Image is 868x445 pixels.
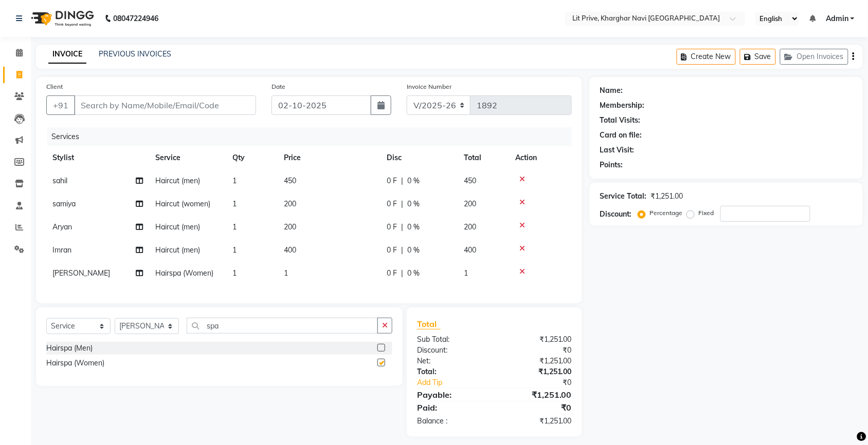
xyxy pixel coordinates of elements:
[740,49,776,65] button: Save
[387,222,397,233] span: 0 F
[155,268,213,278] span: Hairspa (Women)
[52,268,110,278] span: [PERSON_NAME]
[26,4,97,33] img: logo
[600,145,635,156] div: Last Visit:
[409,389,495,401] div: Payable:
[409,416,495,427] div: Balance :
[600,100,645,111] div: Membership:
[407,199,420,209] span: 0 %
[409,366,495,377] div: Total:
[600,160,623,170] div: Points:
[74,95,256,115] input: Search by Name/Mobile/Email/Code
[52,245,71,255] span: Imran
[155,222,200,231] span: Haircut (men)
[284,199,296,208] span: 200
[464,268,468,278] span: 1
[47,127,580,146] div: Services
[464,222,476,231] span: 200
[46,95,75,115] button: +91
[272,82,285,91] label: Date
[494,401,580,414] div: ₹0
[232,245,237,255] span: 1
[232,268,237,278] span: 1
[284,245,296,255] span: 400
[278,146,381,169] th: Price
[464,199,476,208] span: 200
[387,176,397,186] span: 0 F
[409,356,495,366] div: Net:
[149,146,226,169] th: Service
[409,377,509,388] a: Add Tip
[600,191,647,202] div: Service Total:
[155,245,200,255] span: Haircut (men)
[401,268,403,279] span: |
[677,49,736,65] button: Create New
[155,199,210,208] span: Haircut (women)
[407,268,420,279] span: 0 %
[407,245,420,256] span: 0 %
[46,82,63,91] label: Client
[387,245,397,256] span: 0 F
[387,268,397,279] span: 0 F
[600,115,641,126] div: Total Visits:
[232,176,237,185] span: 1
[509,146,572,169] th: Action
[600,130,642,141] div: Card on file:
[458,146,509,169] th: Total
[52,222,72,231] span: Aryan
[494,334,580,345] div: ₹1,251.00
[417,319,441,330] span: Total
[52,176,67,185] span: sahil
[381,146,458,169] th: Disc
[387,199,397,209] span: 0 F
[52,199,76,208] span: samiya
[409,401,495,414] div: Paid:
[494,389,580,401] div: ₹1,251.00
[699,208,714,218] label: Fixed
[600,85,623,96] div: Name:
[409,334,495,345] div: Sub Total:
[407,176,420,186] span: 0 %
[284,176,296,185] span: 450
[46,146,149,169] th: Stylist
[46,343,93,354] div: Hairspa (Men)
[99,49,171,59] a: PREVIOUS INVOICES
[464,176,476,185] span: 450
[600,209,632,220] div: Discount:
[401,222,403,233] span: |
[48,45,86,64] a: INVOICE
[651,191,683,202] div: ₹1,251.00
[409,345,495,356] div: Discount:
[494,356,580,366] div: ₹1,251.00
[113,4,158,33] b: 08047224946
[494,345,580,356] div: ₹0
[401,199,403,209] span: |
[650,208,683,218] label: Percentage
[232,222,237,231] span: 1
[155,176,200,185] span: Haircut (men)
[187,318,378,334] input: Search or Scan
[826,13,848,24] span: Admin
[407,82,451,91] label: Invoice Number
[226,146,278,169] th: Qty
[401,245,403,256] span: |
[494,366,580,377] div: ₹1,251.00
[494,416,580,427] div: ₹1,251.00
[780,49,848,65] button: Open Invoices
[46,358,104,369] div: Hairspa (Women)
[401,176,403,186] span: |
[407,222,420,233] span: 0 %
[464,245,476,255] span: 400
[284,222,296,231] span: 200
[284,268,288,278] span: 1
[509,377,580,388] div: ₹0
[232,199,237,208] span: 1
